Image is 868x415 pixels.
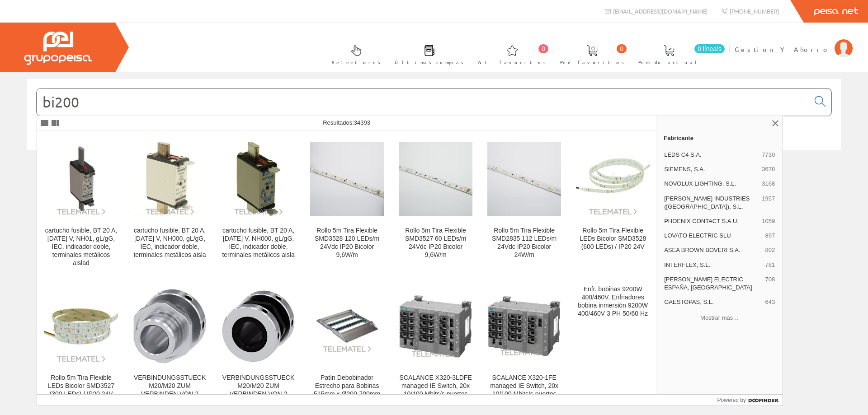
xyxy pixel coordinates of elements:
div: Rollo 5m Tira Flexible SMD2835 112 LEDs/m 24Vdc IP20 Bicolor 24W/m [487,227,561,259]
a: cartucho fusible, BT 20 A, AC 500 V, NH01, gL/gG, IEC, indicador doble, terminales metálicos aisl... [37,131,125,278]
div: SCALANCE X320-1FE managed IE Switch, 20x 10/100 Mbits/s puertos RJ45, 1 puerto SC 100 Mbits/s multim [487,374,561,415]
a: Últimas compras [386,37,468,70]
span: LEDS C4 S.A. [664,151,758,159]
div: cartucho fusible, BT 20 A, [DATE] V, NH01, gL/gG, IEC, indicador doble, terminales metálicos aislad [44,227,118,267]
a: Rollo 5m Tira Flexible LEDs Bicolor SMD3528 (600 LEDs) / IP20 24V Rollo 5m Tira Flexible LEDs Bic... [569,131,657,278]
span: 802 [765,246,775,254]
div: Patín Debobinador Estrecho para Bobinas 515mm x Ø200-700mm Max 200kg [310,374,384,406]
span: ASEA BROWN BOVERI S.A. [664,246,761,254]
a: Gestion Y Ahorro [735,37,853,46]
span: PHOENIX CONTACT S.A.U, [664,217,758,225]
span: 3168 [762,180,775,188]
span: 34393 [354,119,370,126]
button: Mostrar más… [660,310,779,325]
img: Rollo 5m Tira Flexible SMD2835 112 LEDs/m 24Vdc IP20 Bicolor 24W/m [487,142,561,215]
span: Ped. favoritos [560,58,624,67]
span: Art. favoritos [478,58,546,67]
span: 781 [765,261,775,269]
a: Rollo 5m Tira Flexible SMD2835 112 LEDs/m 24Vdc IP20 Bicolor 24W/m Rollo 5m Tira Flexible SMD2835... [480,131,568,278]
span: 1957 [762,195,775,211]
img: SCALANCE X320-1FE managed IE Switch, 20x 10/100 Mbits/s puertos RJ45, 1 puerto SC 100 Mbits/s multim [487,295,561,357]
a: Rollo 5m Tira Flexible SMD3527 60 LEDs/m 24Vdc IP20 Bicolor 9,6W/m Rollo 5m Tira Flexible SMD3527... [392,131,480,278]
div: SCALANCE X320-3LDFE managed IE Switch, 20x 10/100 Mbits/s puertos RJ45, 1 puerto SC 100 Mbits/s MM, [399,374,472,415]
span: [PERSON_NAME] ELECTRIC ESPAÑA, [GEOGRAPHIC_DATA] [664,275,761,292]
span: Últimas compras [395,58,464,67]
a: Selectores [323,37,385,70]
span: GAESTOPAS, S.L. [664,298,761,306]
span: Gestion Y Ahorro [735,45,830,54]
span: 3678 [762,165,775,173]
span: NOVOLUX LIGHTING, S.L. [664,180,758,188]
span: 0 [538,44,548,53]
div: Rollo 5m Tira Flexible LEDs Bicolor SMD3527 (300 LEDs) / IP20 24V [44,374,118,398]
span: Resultados: [323,119,370,126]
img: cartucho fusible, BT 20 A, AC 400 V, NH000, gL/gG, IEC, indicador doble, terminales metálicos aisla [222,142,295,215]
span: INTERFLEX, S.L. [664,261,761,269]
span: [PHONE_NUMBER] [730,7,779,15]
a: Fabricante [656,131,783,145]
div: © Grupo Peisa [27,161,841,169]
div: Rollo 5m Tira Flexible SMD3527 60 LEDs/m 24Vdc IP20 Bicolor 9,6W/m [399,227,472,259]
span: 0 línea/s [694,44,725,53]
img: Rollo 5m Tira Flexible LEDs Bicolor SMD3527 (300 LEDs) / IP20 24V [44,289,118,363]
div: Rollo 5m Tira Flexible SMD3528 120 LEDs/m 24Vdc IP20 Bicolor 9,6W/m [310,227,384,259]
img: VERBINDUNGSSTUECK M20/M20 ZUM VERBINDEN VON 2 GEHAEUSEN, METALL, MIT SECHSKANTMUTTER [133,289,207,364]
a: cartucho fusible, BT 20 A, AC 400 V, NH000, gL/gG, IEC, indicador doble, terminales metálicos ais... [214,131,302,278]
div: cartucho fusible, BT 20 A, [DATE] V, NH000, gL/gG, IEC, indicador doble, terminales metálicos aisla [222,227,295,259]
span: [EMAIL_ADDRESS][DOMAIN_NAME] [613,7,708,15]
div: Enfr. bobinas 9200W 400/460V, Enfriadores bobina inmersión 9200W 400/460V 3 PH 50/60 Hz [576,285,650,318]
span: Powered by [717,396,746,404]
img: Grupo Peisa [24,32,92,65]
img: cartucho fusible, BT 20 A, AC 500 V, NH01, gL/gG, IEC, indicador doble, terminales metálicos aislad [44,142,118,215]
img: Rollo 5m Tira Flexible SMD3528 120 LEDs/m 24Vdc IP20 Bicolor 9,6W/m [310,142,384,215]
span: 643 [765,298,775,306]
img: Rollo 5m Tira Flexible SMD3527 60 LEDs/m 24Vdc IP20 Bicolor 9,6W/m [399,142,472,215]
div: cartucho fusible, BT 20 A, [DATE] V, NH000, gL/gG, IEC, indicador doble, terminales metálicos aisla [133,227,207,259]
span: 0 [617,44,627,53]
span: 1059 [762,217,775,225]
a: cartucho fusible, BT 20 A, AC 500 V, NH000, gL/gG, IEC, indicador doble, terminales metálicos ais... [126,131,214,278]
span: Pedido actual [638,58,700,67]
div: Rollo 5m Tira Flexible LEDs Bicolor SMD3528 (600 LEDs) / IP20 24V [576,227,650,251]
span: 708 [765,275,775,292]
input: Buscar... [37,89,809,116]
span: Selectores [332,58,381,67]
span: SIEMENS, S.A. [664,165,758,173]
span: 897 [765,232,775,240]
img: cartucho fusible, BT 20 A, AC 500 V, NH000, gL/gG, IEC, indicador doble, terminales metálicos aisla [133,142,207,215]
a: Rollo 5m Tira Flexible SMD3528 120 LEDs/m 24Vdc IP20 Bicolor 9,6W/m Rollo 5m Tira Flexible SMD352... [303,131,391,278]
span: 7730 [762,151,775,159]
img: Patín Debobinador Estrecho para Bobinas 515mm x Ø200-700mm Max 200kg [310,299,384,354]
img: VERBINDUNGSSTUECK M20/M20 ZUM VERBINDEN VON 2 GEHAEUSEN, KUNSTSTOFF, MIT SECHSKANTMUTTER [222,290,295,363]
a: Powered by [717,395,783,406]
img: Rollo 5m Tira Flexible LEDs Bicolor SMD3528 (600 LEDs) / IP20 24V [576,142,650,215]
span: LOVATO ELECTRIC SLU [664,232,761,240]
img: SCALANCE X320-3LDFE managed IE Switch, 20x 10/100 Mbits/s puertos RJ45, 1 puerto SC 100 Mbits/s MM, [399,294,472,358]
span: [PERSON_NAME] INDUSTRIES ([GEOGRAPHIC_DATA]), S.L. [664,195,758,211]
